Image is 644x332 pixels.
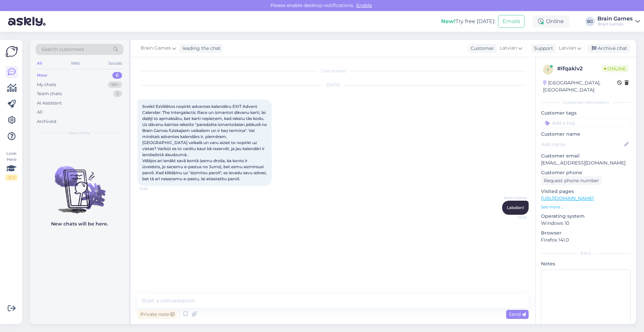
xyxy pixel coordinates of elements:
img: Askly Logo [5,45,18,58]
div: Customer [468,45,494,52]
p: New chats will be here. [51,220,108,227]
div: 2 [113,90,122,97]
div: Online [533,15,569,27]
p: Operating system [541,213,631,220]
div: Web [69,59,81,68]
p: Customer name [541,131,631,138]
a: Brain GamesBrain Games [597,16,640,27]
input: Add name [541,141,623,148]
p: Visited pages [541,188,631,195]
div: [DATE] [138,82,529,88]
p: Customer phone [541,169,631,176]
div: Archive chat [588,44,630,53]
div: Team chats [37,90,62,97]
div: 99+ [108,81,122,88]
input: Add a tag [541,118,631,128]
img: No chats [30,154,129,214]
span: Labdien! [507,205,524,210]
div: My chats [37,81,56,88]
p: Customer email [541,152,631,159]
span: Latvian [500,45,517,52]
div: Chat started [138,68,529,74]
div: BG [585,17,595,26]
div: Request phone number [541,176,602,185]
span: i [547,67,549,72]
div: Extra [541,250,631,256]
span: 12:58 [140,186,165,191]
div: New [37,72,47,79]
div: Archived [37,118,56,125]
div: All [36,59,43,68]
div: Private note [138,310,177,319]
div: 2 / 3 [5,175,17,181]
div: Support [531,45,553,52]
span: Sveiki! EsVēlētos nopirkt adventes kalendāru EXIT Advent Calendar: The Intergalactic Race un izma... [142,104,268,181]
div: Look Here [5,150,17,181]
p: Customer tags [541,110,631,117]
div: # ifqaklv2 [557,65,601,73]
div: Try free [DATE]: [441,17,495,25]
span: Search customers [42,46,84,53]
p: Windows 10 [541,220,631,227]
span: Latvian [559,45,576,52]
div: Customer information [541,99,631,106]
div: Brain Games [597,21,633,27]
p: Firefox 141.0 [541,237,631,244]
a: [URL][DOMAIN_NAME] [541,195,594,201]
p: [EMAIL_ADDRESS][DOMAIN_NAME] [541,159,631,167]
button: Emails [498,15,525,28]
span: New chats [69,130,90,136]
span: Send [509,311,526,317]
div: leading the chat [180,45,221,52]
span: Brain Games [141,45,171,52]
span: Enable [354,2,374,8]
p: Browser [541,229,631,237]
div: 0 [112,72,122,79]
div: Socials [107,59,123,68]
p: Notes [541,260,631,267]
div: AI Assistant [37,100,62,107]
div: [GEOGRAPHIC_DATA], [GEOGRAPHIC_DATA] [543,79,617,93]
span: Online [601,65,629,72]
span: 13:05 [501,215,527,220]
p: See more ... [541,204,631,210]
div: All [37,109,43,116]
span: Brain Games [501,195,527,200]
div: Brain Games [597,16,633,21]
b: New! [441,18,455,24]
